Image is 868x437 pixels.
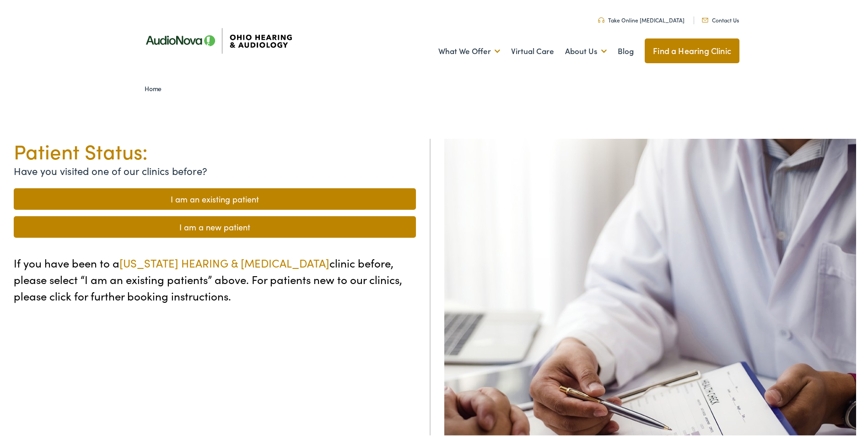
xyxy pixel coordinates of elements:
[618,33,634,66] a: Blog
[598,14,685,22] a: Take Online [MEDICAL_DATA]
[511,33,554,66] a: Virtual Care
[145,82,166,91] a: Home
[14,214,416,236] a: I am a new patient
[14,253,416,302] p: If you have been to a clinic before, please select “I am an existing patients” above. For patient...
[702,14,739,22] a: Contact Us
[14,186,416,208] a: I am an existing patient
[119,253,329,268] span: [US_STATE] HEARING & [MEDICAL_DATA]
[598,16,604,21] img: Headphones icone to schedule online hearing test in Cincinnati, OH
[645,37,739,61] a: Find a Hearing Clinic
[14,137,416,161] h1: Patient Status:
[565,33,607,66] a: About Us
[438,33,500,66] a: What We Offer
[14,161,416,176] p: Have you visited one of our clinics before?
[702,16,708,21] img: Mail icon representing email contact with Ohio Hearing in Cincinnati, OH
